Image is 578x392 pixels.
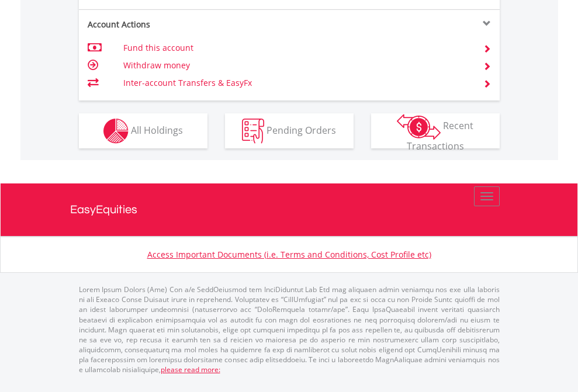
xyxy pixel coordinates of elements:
[131,123,183,136] span: All Holdings
[123,74,469,92] td: Inter-account Transfers & EasyFx
[161,365,220,374] a: please read more:
[147,249,431,260] a: Access Important Documents (i.e. Terms and Conditions, Cost Profile etc)
[123,57,469,74] td: Withdraw money
[242,119,264,144] img: pending_instructions-wht.png
[371,113,500,148] button: Recent Transactions
[103,119,129,144] img: holdings-wht.png
[123,39,469,57] td: Fund this account
[266,123,336,136] span: Pending Orders
[79,113,207,148] button: All Holdings
[397,114,441,140] img: transactions-zar-wht.png
[70,183,508,236] a: EasyEquities
[79,285,500,374] p: Lorem Ipsum Dolors (Ame) Con a/e SeddOeiusmod tem InciDiduntut Lab Etd mag aliquaen admin veniamq...
[225,113,354,148] button: Pending Orders
[79,19,289,30] div: Account Actions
